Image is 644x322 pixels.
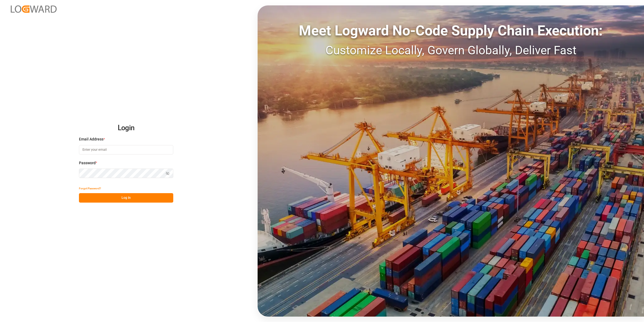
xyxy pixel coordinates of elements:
div: Meet Logward No-Code Supply Chain Execution: [258,20,644,41]
img: Logward_new_orange.png [11,5,57,13]
button: Forgot Password? [79,184,101,193]
span: Password [79,160,96,166]
div: Customize Locally, Govern Globally, Deliver Fast [258,41,644,59]
span: Email Address [79,136,103,142]
button: Log In [79,193,173,203]
h2: Login [79,119,173,137]
input: Enter your email [79,145,173,155]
